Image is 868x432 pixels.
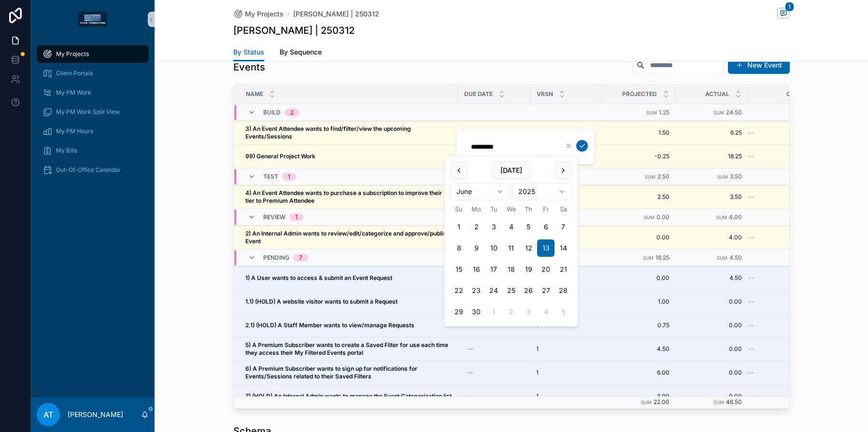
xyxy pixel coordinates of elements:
[56,127,93,135] span: My PM Hours
[464,125,525,140] a: [DATE]
[233,47,264,57] span: By Status
[37,123,149,140] a: My PM Hours
[537,204,555,214] th: Friday
[730,173,742,180] span: 3.50
[716,215,727,220] small: Sum
[609,345,669,353] a: 4.50
[748,392,754,400] span: --
[609,129,669,137] a: 1.50
[555,303,572,321] button: Saturday, July 5th, 2025
[681,274,742,282] a: 4.50
[464,341,525,357] a: --
[536,369,597,376] a: 1
[450,303,468,321] button: Sunday, June 29th, 2025
[245,274,452,282] a: 1) A User wants to access & submit an Event Request
[609,234,669,241] span: 0.00
[537,218,555,236] button: Friday, June 6th, 2025
[654,398,669,405] span: 22.00
[245,125,413,140] strong: 3) An Event Attendee wants to find/filter/view the upcoming Events/Sessions
[748,321,754,329] span: --
[555,218,572,236] button: Saturday, June 7th, 2025
[520,204,537,214] th: Thursday
[705,90,729,98] span: Actual
[536,369,539,376] span: 1
[502,204,520,214] th: Wednesday
[609,369,669,376] a: 6.00
[37,142,149,159] a: My Bills
[681,369,742,376] span: 0.00
[713,400,724,405] small: Sum
[56,70,93,77] span: Client Portals
[555,204,572,214] th: Saturday
[748,153,754,160] span: --
[609,392,669,400] a: 3.00
[609,153,669,160] span: -0.25
[37,45,149,63] a: My Projects
[645,174,655,180] small: Sum
[245,274,392,281] strong: 1) A User wants to access & submit an Event Request
[468,282,485,299] button: Monday, June 23rd, 2025
[468,261,485,278] button: Monday, June 16th, 2025
[609,274,669,282] a: 0.00
[520,239,537,257] button: Thursday, June 12th, 2025
[280,43,322,63] a: By Sequence
[681,345,742,353] a: 0.00
[450,282,468,299] button: Sunday, June 22nd, 2025
[717,174,728,180] small: Sum
[748,234,821,241] a: --
[468,345,473,353] div: --
[502,303,520,321] button: Wednesday, July 2nd, 2025
[681,321,742,329] span: 0.00
[537,261,555,278] button: Friday, June 20th, 2025
[555,239,572,257] button: Saturday, June 14th, 2025
[450,204,572,321] table: June 2025
[657,173,669,180] span: 2.50
[245,365,452,380] a: 6) A Premium Subscriber wants to sign up for notifications for Events/Sessions related to their S...
[245,153,315,160] strong: 99) General Project Work
[468,218,485,236] button: Monday, June 2nd, 2025
[37,65,149,82] a: Client Portals
[520,218,537,236] button: Thursday, June 5th, 2025
[280,47,322,57] span: By Sequence
[681,153,742,160] a: 18.25
[468,303,485,321] button: Monday, June 30th, 2025
[646,110,657,115] small: Sum
[728,56,790,74] button: New Event
[537,303,555,321] button: Friday, July 4th, 2025
[233,9,284,19] a: My Projects
[609,321,669,329] a: 0.75
[609,193,669,201] a: 2.50
[245,230,451,245] strong: 2) An Internal Admin wants to review/edit/categorize and approve/publish Event
[681,298,742,306] a: 0.00
[681,129,742,137] a: 6.25
[748,153,821,160] a: --
[43,409,53,420] span: AT
[56,89,91,97] span: My PM Work
[713,110,724,115] small: Sum
[726,398,742,405] span: 46.50
[299,254,302,262] div: 7
[78,12,107,27] img: App logo
[233,60,265,74] h1: Events
[748,321,821,329] a: --
[641,400,652,405] small: Sum
[644,215,655,220] small: Sum
[245,153,452,160] a: 99) General Project Work
[748,369,754,376] span: --
[656,213,669,221] span: 0.00
[555,282,572,299] button: Saturday, June 28th, 2025
[681,392,742,400] span: 0.00
[68,410,123,419] p: [PERSON_NAME]
[293,9,379,19] span: [PERSON_NAME] | 250312
[536,345,597,353] a: 1
[245,189,443,204] strong: 4) An Event Attendee wants to purchase a subscription to improve their tier to Premium Attendee
[464,90,493,98] span: Due Date
[502,282,520,299] button: Wednesday, June 25th, 2025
